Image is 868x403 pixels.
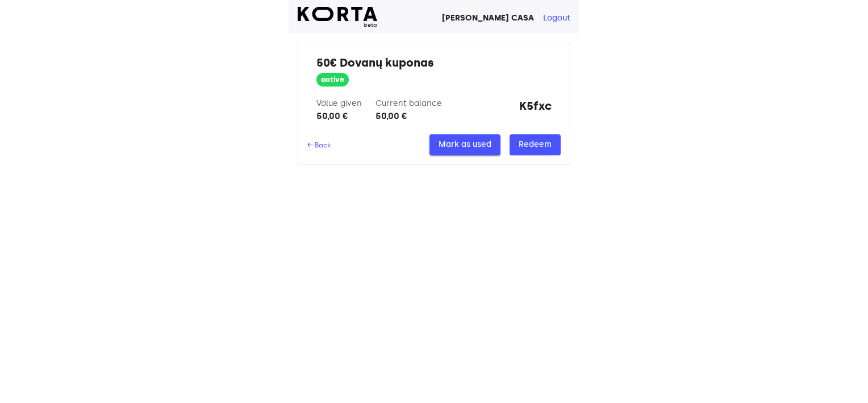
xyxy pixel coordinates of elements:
button: Mark as used [429,134,500,155]
div: 50,00 € [375,109,442,123]
strong: K5fxc [519,98,552,123]
button: Logout [543,13,570,24]
button: Redeem [510,134,561,155]
img: Korta [298,7,377,21]
label: Current balance [375,98,442,108]
strong: [PERSON_NAME] CASA [442,13,534,23]
span: Redeem [519,138,552,152]
div: 50,00 € [316,109,362,123]
span: beta [298,21,377,29]
div: ← Back [307,141,331,150]
h2: 50€ Dovanų kuponas [316,55,552,71]
label: Value given [316,98,362,108]
span: Mark as used [439,138,491,152]
span: active [316,75,349,85]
